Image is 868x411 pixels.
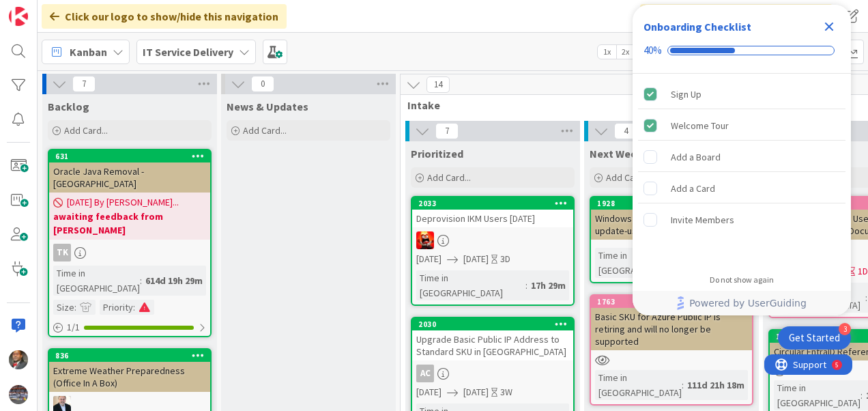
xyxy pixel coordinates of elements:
[412,318,573,360] div: 2030Upgrade Basic Public IP Address to Standard SKU in [GEOGRAPHIC_DATA]
[633,291,851,315] div: Footer
[590,147,643,160] span: Next Week
[412,365,573,382] div: AC
[839,323,851,335] div: 3
[49,150,210,193] div: 631Oracle Java Removal - [GEOGRAPHIC_DATA]
[616,45,635,59] span: 2x
[774,380,860,410] div: Time in [GEOGRAPHIC_DATA]
[49,244,210,261] div: TK
[416,252,442,266] span: [DATE]
[49,319,210,336] div: 1/1
[643,44,840,57] div: Checklist progress: 40%
[640,4,833,29] div: Add and manage tabs by clicking
[682,378,684,393] span: :
[633,5,851,315] div: Checklist Container
[643,44,662,57] div: 40%
[48,100,89,113] span: Backlog
[9,385,28,404] img: avatar
[643,18,751,35] div: Onboarding Checklist
[418,199,573,208] div: 2033
[243,124,287,137] span: Add Card...
[591,197,752,210] div: 1928
[426,76,450,93] span: 14
[591,296,752,308] div: 1763
[671,117,729,134] div: Welcome Tour
[591,308,752,350] div: Basic SKU for Azure Public IP is retiring and will no longer be supported
[860,388,863,403] span: :
[412,330,573,360] div: Upgrade Basic Public IP Address to Standard SKU in [GEOGRAPHIC_DATA]
[412,318,573,330] div: 2030
[64,124,108,137] span: Add Card...
[614,123,637,139] span: 4
[416,270,525,300] div: Time in [GEOGRAPHIC_DATA]
[818,16,840,38] div: Close Checklist
[227,100,308,113] span: News & Updates
[590,294,753,406] a: 1763Basic SKU for Azure Public IP is retiring and will no longer be supportedTime in [GEOGRAPHIC_...
[435,123,459,139] span: 7
[412,197,573,210] div: 2033
[591,197,752,240] div: 1928Windows 11 Upgrade(1. deployment-update-user-it (241 users))
[53,210,206,237] b: awaiting feedback from [PERSON_NAME]
[598,45,616,59] span: 1x
[48,149,212,337] a: 631Oracle Java Removal - [GEOGRAPHIC_DATA][DATE] By [PERSON_NAME]...awaiting feedback from [PERSO...
[671,86,701,102] div: Sign Up
[591,210,752,240] div: Windows 11 Upgrade(1. deployment-update-user-it (241 users))
[55,152,210,161] div: 631
[100,300,133,315] div: Priority
[500,252,510,266] div: 3D
[671,180,715,197] div: Add a Card
[29,2,62,18] span: Support
[71,5,74,16] div: 5
[595,370,682,400] div: Time in [GEOGRAPHIC_DATA]
[55,351,210,360] div: 836
[49,150,210,162] div: 631
[72,76,96,92] span: 7
[638,173,845,203] div: Add a Card is incomplete.
[638,205,845,235] div: Invite Members is incomplete.
[671,149,721,165] div: Add a Board
[416,231,434,249] img: VN
[527,278,569,293] div: 17h 29m
[710,274,774,285] div: Do not show again
[597,199,752,208] div: 1928
[133,300,135,315] span: :
[42,4,287,29] div: Click our logo to show/hide this navigation
[53,300,74,315] div: Size
[525,278,527,293] span: :
[500,385,512,399] div: 3W
[633,74,851,266] div: Checklist items
[684,378,748,393] div: 111d 21h 18m
[638,111,845,141] div: Welcome Tour is complete.
[595,248,691,278] div: Time in [GEOGRAPHIC_DATA]
[49,162,210,193] div: Oracle Java Removal - [GEOGRAPHIC_DATA]
[49,350,210,392] div: 836Extreme Weather Preparedness (Office In A Box)
[142,273,206,288] div: 614d 19h 29m
[427,171,471,184] span: Add Card...
[671,212,734,228] div: Invite Members
[140,273,142,288] span: :
[67,320,80,335] span: 1 / 1
[638,79,845,109] div: Sign Up is complete.
[53,244,71,261] div: TK
[412,231,573,249] div: VN
[411,147,463,160] span: Prioritized
[778,326,851,350] div: Open Get Started checklist, remaining modules: 3
[689,295,807,311] span: Powered by UserGuiding
[597,297,752,307] div: 1763
[74,300,76,315] span: :
[606,171,650,184] span: Add Card...
[858,264,868,279] div: 1D
[70,44,107,60] span: Kanban
[865,290,867,305] span: :
[416,365,434,382] div: AC
[67,195,179,210] span: [DATE] By [PERSON_NAME]...
[638,142,845,172] div: Add a Board is incomplete.
[590,196,753,283] a: 1928Windows 11 Upgrade(1. deployment-update-user-it (241 users))Time in [GEOGRAPHIC_DATA]:65d 3h 45m
[251,76,274,92] span: 0
[9,350,28,369] img: DP
[412,210,573,227] div: Deprovision IKM Users [DATE]
[49,362,210,392] div: Extreme Weather Preparedness (Office In A Box)
[49,350,210,362] div: 836
[463,252,489,266] span: [DATE]
[9,7,28,26] img: Visit kanbanzone.com
[639,291,844,315] a: Powered by UserGuiding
